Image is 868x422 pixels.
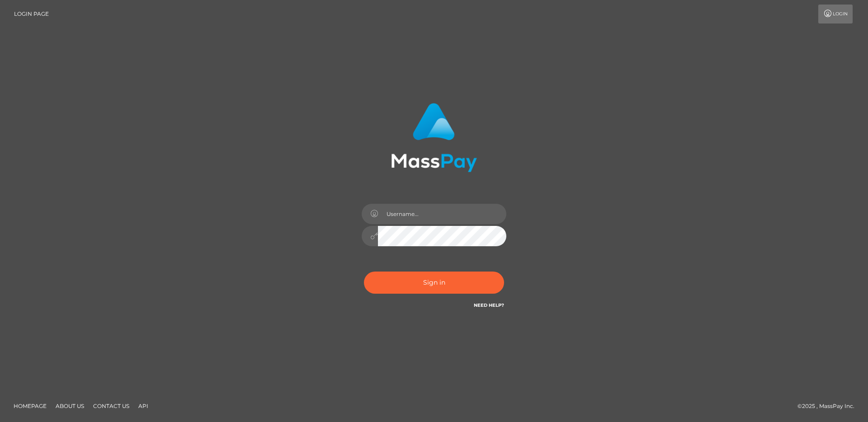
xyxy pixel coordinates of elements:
a: Homepage [10,399,50,413]
img: MassPay Login [391,103,477,172]
div: © 2025 , MassPay Inc. [797,401,861,411]
a: About Us [52,399,88,413]
button: Sign in [364,272,504,294]
a: API [135,399,152,413]
a: Login Page [14,5,49,23]
a: Contact Us [90,399,133,413]
a: Login [818,5,853,23]
a: Need Help? [474,302,504,308]
input: Username... [378,204,506,224]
